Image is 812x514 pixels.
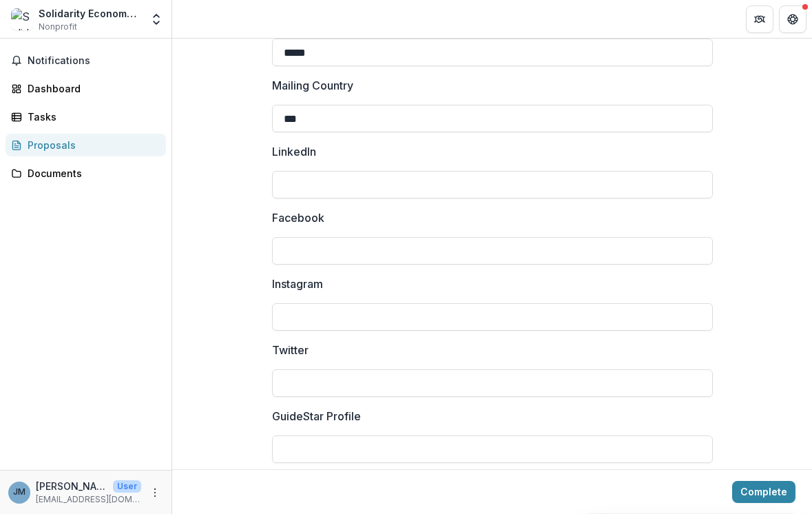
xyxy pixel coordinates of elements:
[272,77,353,94] p: Mailing Country
[39,6,141,21] div: Solidarity Economy STL
[36,479,107,493] p: [PERSON_NAME]
[732,481,795,503] button: Complete
[272,209,324,226] p: Facebook
[6,50,166,72] button: Notifications
[272,408,361,424] p: GuideStar Profile
[272,276,323,292] p: Instagram
[36,493,141,506] p: [EMAIL_ADDRESS][DOMAIN_NAME]
[746,6,773,33] button: Partners
[11,8,33,30] img: Solidarity Economy STL
[147,484,163,501] button: More
[6,77,166,100] a: Dashboard
[6,162,166,185] a: Documents
[6,134,166,156] a: Proposals
[13,488,25,497] div: Jenny Murphy
[28,81,155,96] div: Dashboard
[28,138,155,152] div: Proposals
[28,110,155,124] div: Tasks
[6,105,166,128] a: Tasks
[28,55,160,67] span: Notifications
[272,342,309,358] p: Twitter
[272,143,316,160] p: LinkedIn
[147,6,166,33] button: Open entity switcher
[39,21,77,33] span: Nonprofit
[113,480,141,493] p: User
[779,6,806,33] button: Get Help
[28,166,155,181] div: Documents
